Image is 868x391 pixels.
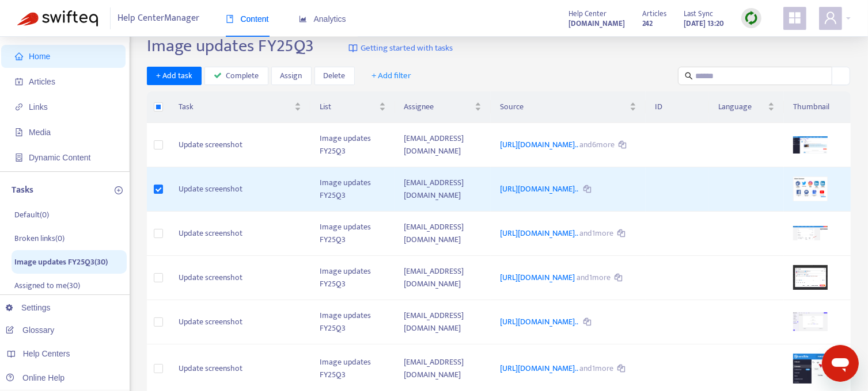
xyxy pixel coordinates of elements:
span: search [685,72,693,80]
button: Assign [271,67,312,85]
span: plus-circle [115,186,123,194]
a: Getting started with tasks [348,36,453,61]
a: [DOMAIN_NAME] [568,17,625,30]
td: Update screenshot [169,167,310,212]
p: Assigned to me ( 30 ) [14,279,80,292]
a: Glossary [6,325,54,335]
span: Home [29,52,50,61]
img: media-preview [793,354,828,384]
p: Tasks [12,183,33,197]
img: sync.dc5367851b00ba804db3.png [744,11,759,25]
p: Default ( 0 ) [14,209,49,221]
a: [URL][DOMAIN_NAME].. [500,227,579,240]
span: Complete [226,70,259,82]
span: book [226,15,234,23]
span: + Add filter [372,69,412,83]
span: Links [29,102,48,112]
td: [EMAIL_ADDRESS][DOMAIN_NAME] [395,256,491,300]
img: media-preview [793,177,828,201]
td: Image updates FY25Q3 [310,123,395,167]
iframe: Button to launch messaging window [822,345,859,382]
h2: Image updates FY25Q3 [147,36,314,56]
span: Dynamic Content [29,153,90,162]
p: Image updates FY25Q3 ( 30 ) [14,256,108,268]
th: Task [169,91,310,123]
th: ID [646,91,709,123]
span: and 1 more [577,271,611,284]
span: and 1 more [579,362,613,375]
strong: 242 [642,17,653,30]
td: Image updates FY25Q3 [310,300,395,344]
span: Language [718,101,765,113]
a: [URL][DOMAIN_NAME].. [500,315,579,328]
td: Image updates FY25Q3 [310,256,395,300]
span: Help Centers [23,349,70,358]
td: [EMAIL_ADDRESS][DOMAIN_NAME] [395,167,491,212]
span: Articles [29,77,55,86]
span: Analytics [299,14,346,24]
td: Update screenshot [169,300,310,344]
span: Assignee [404,101,472,113]
td: Image updates FY25Q3 [310,212,395,256]
img: media-preview [793,226,828,241]
span: List [320,101,377,113]
td: [EMAIL_ADDRESS][DOMAIN_NAME] [395,300,491,344]
img: media-preview [793,136,828,154]
span: Help Center Manager [118,7,200,29]
td: Image updates FY25Q3 [310,167,395,212]
td: Update screenshot [169,123,310,167]
a: [URL][DOMAIN_NAME] [500,271,577,284]
button: + Add filter [363,67,420,85]
th: Assignee [395,91,491,123]
span: Last Sync [684,7,713,20]
span: + Add task [156,70,192,82]
img: media-preview [793,312,828,331]
strong: [DATE] 13:20 [684,17,724,30]
a: [URL][DOMAIN_NAME].. [500,182,579,195]
span: account-book [15,78,23,86]
button: Complete [204,67,268,85]
span: and 6 more [579,138,615,151]
span: Getting started with tasks [361,42,453,55]
span: user [824,11,837,25]
span: container [15,154,23,162]
span: Task [179,101,292,113]
p: Broken links ( 0 ) [14,232,65,244]
th: List [310,91,395,123]
span: file-image [15,128,23,136]
span: appstore [788,11,802,25]
a: Settings [6,303,51,312]
td: Update screenshot [169,256,310,300]
th: Source [491,91,646,123]
th: Language [709,91,784,123]
span: link [15,103,23,111]
td: [EMAIL_ADDRESS][DOMAIN_NAME] [395,212,491,256]
span: Articles [642,7,666,20]
a: Online Help [6,373,65,382]
td: Update screenshot [169,212,310,256]
td: [EMAIL_ADDRESS][DOMAIN_NAME] [395,123,491,167]
th: Thumbnail [784,91,851,123]
img: Swifteq [17,10,98,26]
span: Source [500,101,627,113]
span: Content [226,14,269,24]
span: Assign [281,70,302,82]
button: Delete [314,67,355,85]
span: Delete [324,70,346,82]
button: + Add task [147,67,202,85]
strong: [DOMAIN_NAME] [568,17,625,30]
span: Help Center [568,7,607,20]
a: [URL][DOMAIN_NAME].. [500,138,579,151]
img: image-link [348,44,358,53]
span: area-chart [299,15,307,23]
a: [URL][DOMAIN_NAME].. [500,362,579,375]
span: home [15,52,23,60]
span: Media [29,128,51,137]
span: and 1 more [579,227,613,240]
img: media-preview [793,265,828,289]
